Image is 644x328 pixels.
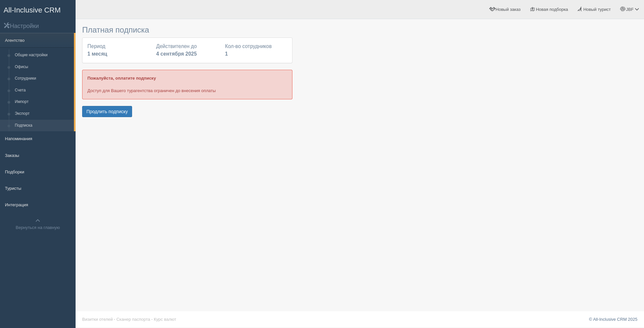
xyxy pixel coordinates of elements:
[12,73,74,85] a: Сотрудники
[222,43,290,58] div: Кол-во сотрудников
[225,51,228,57] b: 1
[82,106,132,117] button: Продлить подписку
[4,6,61,14] span: All-Inclusive CRM
[12,49,74,61] a: Общие настройки
[82,26,292,34] h3: Платная подписка
[12,96,74,108] a: Импорт
[82,70,292,99] div: Доступ для Вашего турагентства ограничен до внесения оплаты
[87,51,107,57] b: 1 месяц
[0,0,75,18] a: All-Inclusive CRM
[156,51,197,57] b: 4 сентября 2025
[114,317,115,322] span: ·
[153,43,221,58] div: Действителен до
[87,76,156,81] b: Пожалуйста, оплатите подписку
[82,317,113,322] a: Визитки отелей
[116,317,150,322] a: Сканер паспорта
[583,7,610,12] span: Новый турист
[12,85,74,96] a: Счета
[12,108,74,120] a: Экспорт
[626,7,633,12] span: JBF
[12,120,74,132] a: Подписка
[84,43,153,58] div: Период
[154,317,176,322] a: Курс валют
[536,7,568,12] span: Новая подборка
[589,317,637,322] a: © All-Inclusive CRM 2025
[12,61,74,73] a: Офисы
[495,7,520,12] span: Новый заказ
[151,317,153,322] span: ·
